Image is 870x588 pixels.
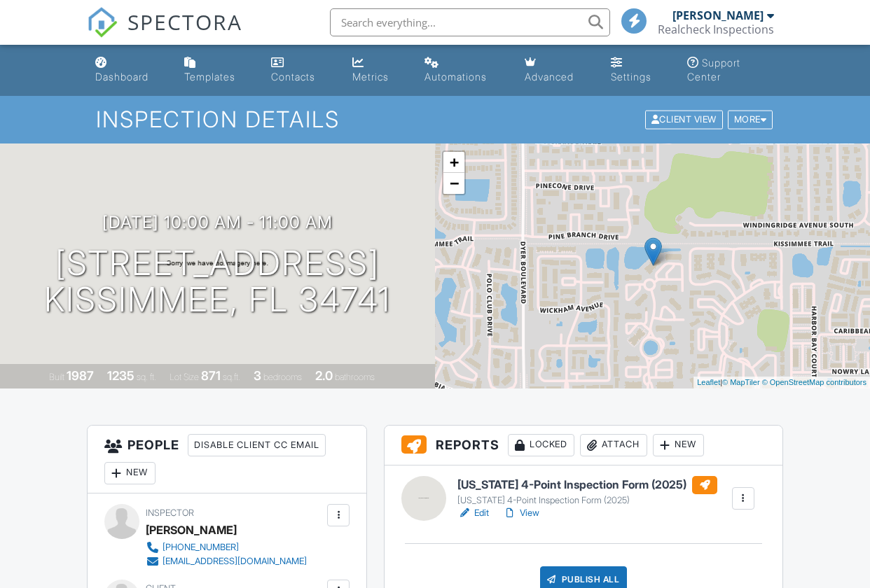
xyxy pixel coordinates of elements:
a: Dashboard [90,50,167,90]
img: The Best Home Inspection Software - Spectora [87,7,118,38]
span: sq.ft. [223,372,240,382]
div: New [104,462,156,484]
div: [US_STATE] 4-Point Inspection Form (2025) [457,495,717,506]
a: © OpenStreetMap contributors [762,378,866,386]
h1: [STREET_ADDRESS] Kissimmee, FL 34741 [44,245,391,319]
a: Metrics [347,50,408,90]
a: [PHONE_NUMBER] [146,540,307,554]
div: | [693,377,870,388]
div: Client View [645,111,723,129]
a: Zoom out [443,173,464,194]
div: Locked [508,434,574,456]
span: bedrooms [263,372,302,382]
div: [PERSON_NAME] [146,519,237,540]
a: Automations (Basic) [419,50,508,90]
input: Search everything... [330,8,610,36]
div: 3 [254,368,261,383]
div: [PHONE_NUMBER] [163,542,239,553]
a: Zoom in [443,152,464,173]
div: Support Center [687,57,740,83]
a: Edit [457,506,489,520]
div: [PERSON_NAME] [672,8,764,22]
div: 2.0 [315,368,333,383]
div: Templates [184,71,235,83]
a: Templates [179,50,254,90]
a: Leaflet [697,378,720,386]
a: [US_STATE] 4-Point Inspection Form (2025) [US_STATE] 4-Point Inspection Form (2025) [457,476,717,507]
div: 1235 [107,368,134,383]
div: 871 [201,368,221,383]
span: SPECTORA [127,7,242,36]
span: bathrooms [335,372,375,382]
span: sq. ft. [137,372,156,382]
div: Attach [580,434,647,456]
div: New [653,434,704,456]
div: Automations [424,71,487,83]
div: Dashboard [95,71,149,83]
a: © MapTiler [722,378,760,386]
h1: Inspection Details [96,107,774,132]
a: Advanced [519,50,594,90]
div: Settings [611,71,651,83]
a: Contacts [265,50,336,90]
span: Built [49,372,64,382]
h3: People [88,426,366,493]
div: 1987 [67,368,94,383]
div: Realcheck Inspections [658,22,774,36]
a: Settings [605,50,670,90]
span: Lot Size [170,372,199,382]
a: Client View [644,113,726,124]
h3: [DATE] 10:00 am - 11:00 am [102,213,333,232]
span: Inspector [146,507,194,518]
a: [EMAIL_ADDRESS][DOMAIN_NAME] [146,554,307,568]
a: Support Center [682,50,780,90]
a: SPECTORA [87,19,242,48]
div: [EMAIL_ADDRESS][DOMAIN_NAME] [163,556,307,567]
div: More [728,111,773,129]
a: View [503,506,539,520]
div: Disable Client CC Email [188,434,326,456]
div: Contacts [271,71,315,83]
div: Advanced [525,71,574,83]
h6: [US_STATE] 4-Point Inspection Form (2025) [457,476,717,494]
h3: Reports [385,426,782,465]
div: Metrics [352,71,389,83]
